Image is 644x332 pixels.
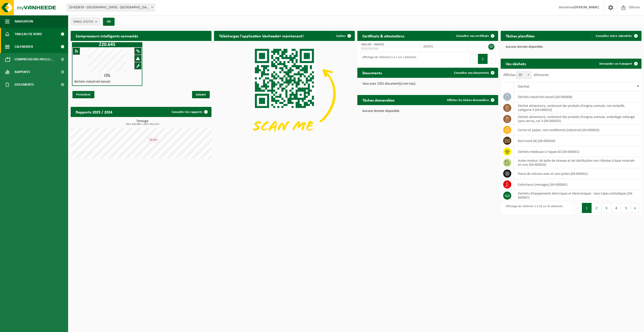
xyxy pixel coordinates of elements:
[501,31,540,41] h2: Tâches planifiées
[357,31,409,41] h2: Certificats & attestations
[420,41,468,52] td: [DATE]
[514,135,641,146] td: bois traité (B) (04-000028)
[602,203,611,213] button: 3
[71,31,211,41] h2: Compresseurs intelligents connectés
[621,203,631,213] button: 5
[516,72,531,79] span: 10
[362,82,493,86] p: Vous avez 1091 document(s) non lu(s).
[71,18,100,25] button: Site(s)(13/13)
[357,95,399,105] h2: Tâches demandées
[15,78,34,91] span: Documents
[67,4,155,11] span: 10-820678 - WALIBI - WAVRE
[103,18,115,26] button: OK
[452,31,498,41] a: Consulter vos certificats
[73,123,211,126] span: 2024: 648,996 t - 2025: 364,476 t
[631,203,639,213] button: Next
[574,6,599,9] strong: [PERSON_NAME]
[478,54,488,64] button: 1
[443,95,498,105] a: Afficher les tâches demandées
[192,91,210,98] span: Suivant
[67,4,155,11] span: 10-820678 - WALIBI - WAVRE
[83,20,93,23] count: (13/13)
[514,179,641,190] td: extincteurs (ménages) (04-000065)
[514,91,641,102] td: déchets industriels banals (04-000008)
[332,31,354,41] button: Cachez
[470,54,478,64] button: Previous
[516,71,531,79] span: 10
[596,34,632,38] span: Consulter votre calendrier
[336,34,345,38] span: Cachez
[514,190,641,201] td: déchets d'équipements électriques et électroniques - Sans tubes cathodiques (04-000067)
[148,137,158,143] div: 62,66 t
[15,28,42,40] span: Tableau de bord
[592,203,602,213] button: 2
[361,47,416,51] span: RED25001260
[582,203,592,213] button: 1
[73,120,211,126] h3: Tonnage
[71,107,117,117] h2: Rapports 2025 / 2024
[514,157,641,168] td: huiles moteur, de boîte de vitesses et de lubrification non chlorées à base minérale en vrac (04-...
[72,91,94,98] span: Précédent
[595,59,641,69] a: Demander un transport
[214,31,309,41] h2: Téléchargez l'application Vanheede+ maintenant!
[15,15,33,28] span: Navigation
[72,73,142,78] div: 0%
[15,53,53,66] span: Compresseurs intelli...
[574,203,582,213] button: Previous
[514,113,641,125] td: déchet alimentaire, contenant des produits d'origine animale, emballage mélangé (sans verre), cat...
[611,203,621,213] button: 4
[454,71,489,75] span: Consulter vos documents
[15,66,30,78] span: Rapports
[74,80,110,84] h4: déchets industriels banals
[360,53,416,64] div: Affichage de l'élément 1 à 1 sur 1 éléments
[599,62,632,65] span: Demander un transport
[361,43,384,46] span: WALIBI - WAVRE
[168,107,211,117] a: Consulter les rapports
[362,109,493,113] p: Aucune donnée disponible.
[518,85,529,89] span: Déchet
[514,168,641,179] td: pneus de voitures avec et sans jantes (04-000061)
[592,31,641,41] a: Consulter votre calendrier
[447,99,489,102] span: Afficher les tâches demandées
[357,68,387,78] h2: Documents
[501,59,531,68] h2: Vos déchets
[488,54,496,64] button: Next
[514,102,641,113] td: déchet alimentaire, contenant des produits d'origine animale, non emballé, catégorie 3 (04-000024)
[73,18,93,26] span: Site(s)
[514,146,641,157] td: déchets médicaux à risques B2 (04-000041)
[73,42,141,47] h1: Z20.645
[214,41,355,147] img: Download de VHEPlus App
[456,34,489,38] span: Consulter vos certificats
[503,73,549,77] label: Afficher éléments
[514,125,641,135] td: carton et papier, non-conditionné (industriel) (04-000026)
[15,40,33,53] span: Calendrier
[503,202,563,214] div: Affichage de l'élément 1 à 10 sur 41 éléments
[506,45,636,49] p: Aucune donnée disponible.
[450,68,498,78] a: Consulter vos documents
